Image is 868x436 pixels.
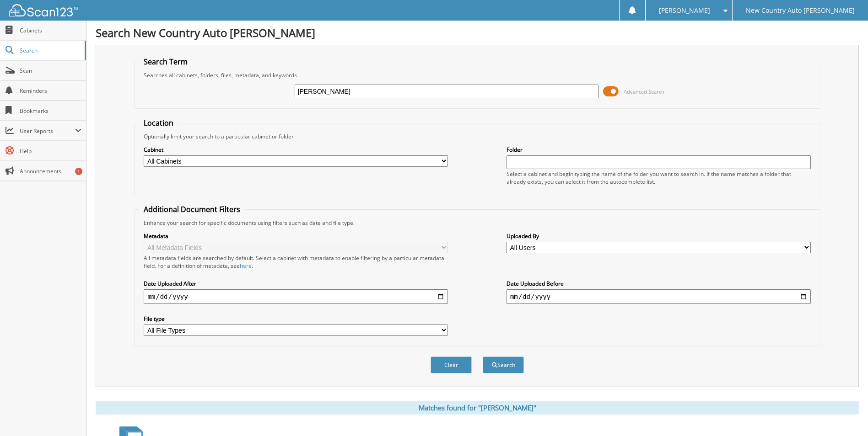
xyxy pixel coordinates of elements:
[659,8,710,13] span: [PERSON_NAME]
[20,127,75,135] span: User Reports
[431,356,472,373] button: Clear
[75,168,82,175] div: 1
[20,47,80,54] span: Search
[507,232,811,240] label: Uploaded By
[139,133,815,140] div: Optionally limit your search to a particular cabinet or folder
[139,71,815,79] div: Searches all cabinets, folders, files, metadata, and keywords
[144,254,448,270] div: All metadata fields are searched by default. Select a cabinet with metadata to enable filtering b...
[20,147,81,155] span: Help
[483,356,524,373] button: Search
[20,107,81,115] span: Bookmarks
[144,289,448,304] input: start
[139,219,815,227] div: Enhance your search for specific documents using filters such as date and file type.
[144,146,448,154] label: Cabinet
[20,87,81,95] span: Reminders
[96,401,859,415] div: Matches found for "[PERSON_NAME]"
[144,232,448,240] label: Metadata
[240,262,252,270] a: here
[20,67,81,74] span: Scan
[9,4,78,16] img: scan123-logo-white.svg
[144,315,448,323] label: File type
[139,204,245,214] legend: Additional Document Filters
[144,280,448,287] label: Date Uploaded After
[746,8,855,13] span: New Country Auto [PERSON_NAME]
[96,25,859,40] h1: Search New Country Auto [PERSON_NAME]
[20,27,81,34] span: Cabinets
[624,88,664,95] span: Advanced Search
[507,280,811,287] label: Date Uploaded Before
[507,170,811,186] div: Select a cabinet and begin typing the name of the folder you want to search in. If the name match...
[20,167,81,175] span: Announcements
[507,146,811,154] label: Folder
[139,57,192,67] legend: Search Term
[507,289,811,304] input: end
[139,118,178,128] legend: Location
